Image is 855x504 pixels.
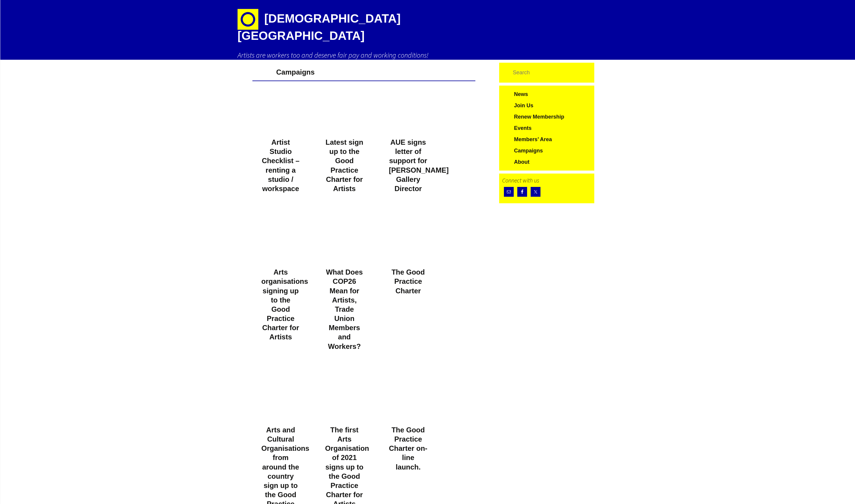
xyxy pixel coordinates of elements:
[502,122,591,134] a: Events
[502,111,591,122] a: Renew Membership
[261,268,308,341] a: Arts organisations signing up to the Good Practice Charter for Artists
[262,138,300,193] a: Artist Studio Checklist – renting a studio / workspace
[238,9,258,30] img: circle-e1448293145835.png
[392,268,425,294] a: The Good Practice Charter
[389,426,427,471] a: The Good Practice Charter on-line launch.
[326,138,363,193] a: Latest sign up to the Good Practice Charter for Artists
[502,177,591,184] h3: Connect with us
[502,156,591,168] a: About
[238,51,618,60] h2: Artists are workers too and deserve fair pay and working conditions!
[502,145,591,156] a: Campaigns
[255,69,472,82] h1: Campaigns
[502,89,591,100] a: News
[502,100,591,111] a: Join Us
[389,138,449,193] a: AUE signs letter of support for [PERSON_NAME] Gallery Director
[502,134,591,145] a: Members’ Area
[326,268,363,350] a: What Does COP26 Mean for Artists, Trade Union Members and Workers?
